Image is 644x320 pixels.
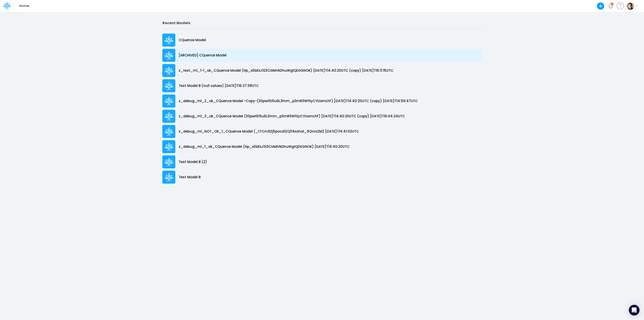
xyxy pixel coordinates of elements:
[179,53,227,58] p: [ARCHIVED] CQuence Model
[179,159,207,165] p: Test Model B (2)
[162,32,482,48] a: CQuence Model
[162,63,482,78] a: z_test_ml_1-1_ok_CQuence Model (Hp_x0bExJ1S3CIAMVkDhuWglQDiiGNOK) [DATE]T14:40:20UTC (copy) [DATE...
[162,170,482,185] a: Test Model B
[162,78,482,93] a: Test Model B (null values) [DATE]T16:27:38UTC
[162,109,482,124] a: z_debug_ml_3_ok_CQuence Model (30pwI1D5u6L3mm_p3mR3WfSyCYUamLhF) [DATE]T14:40:20UTC (copy) [DATE]...
[162,48,482,63] a: [ARCHIVED] CQuence Model
[162,93,482,109] a: z_debug_ml_2_ok_CQuence Model -Copy-(30pwI1D5u6L3mm_p3mR3WfSyCYUamLhF) [DATE]T14:40:20UTC (copy) ...
[179,83,259,88] p: Test Model B (null values) [DATE]T16:27:38UTC
[19,4,29,9] p: Home
[179,99,418,104] p: z_debug_ml_2_ok_CQuence Model -Copy-(30pwI1D5u6L3mm_p3mR3WfSyCYUamLhF) [DATE]T14:40:20UTC (copy) ...
[179,68,393,73] p: z_test_ml_1-1_ok_CQuence Model (Hp_x0bExJ1S3CIAMVkDhuWglQDiiGNOK) [DATE]T14:40:20UTC (copy) [DATE...
[608,3,613,9] a: Notifications
[162,21,482,25] h2: Recent Models
[179,175,201,180] p: Test Model B
[162,124,482,139] a: z_debug_ml_NOT_OK_1_CQuence Model (_tTCm9Zj5pocd1ZQ114xohal_9QVvx2M) [DATE]T14:41:02UTC
[179,129,359,134] p: z_debug_ml_NOT_OK_1_CQuence Model (_tTCm9Zj5pocd1ZQ114xohal_9QVvx2M) [DATE]T14:41:02UTC
[179,114,405,119] p: z_debug_ml_3_ok_CQuence Model (30pwI1D5u6L3mm_p3mR3WfSyCYUamLhF) [DATE]T14:40:20UTC (copy) [DATE]...
[179,38,206,43] p: CQuence Model
[179,144,350,149] p: z_debug_ml_1_ok_CQuence Model (Hp_x0bExJ1S3CIAMVkDhuWglQDiiGNOK) [DATE]T14:40:20UTC
[629,305,640,316] div: Open Intercom Messenger
[162,154,482,170] a: Test Model B (2)
[612,3,613,5] div: 2 unread items
[162,139,482,154] a: z_debug_ml_1_ok_CQuence Model (Hp_x0bExJ1S3CIAMVkDhuWglQDiiGNOK) [DATE]T14:40:20UTC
